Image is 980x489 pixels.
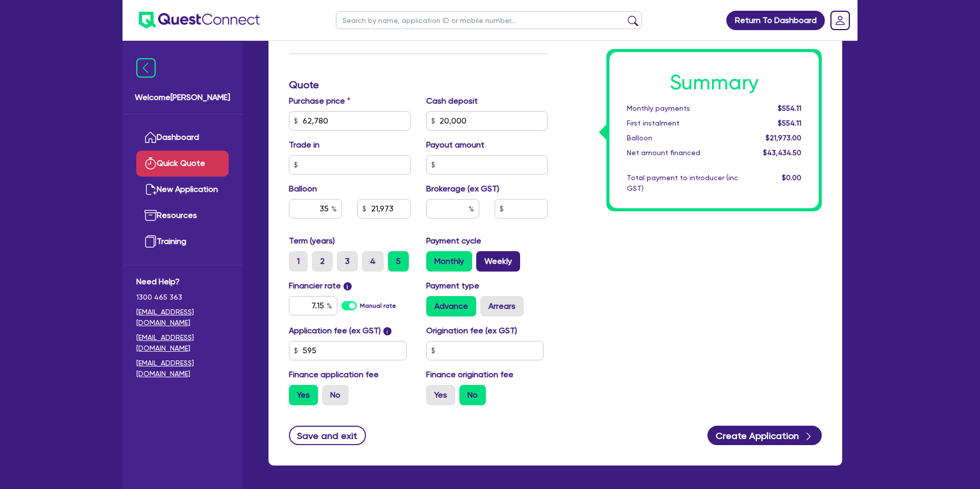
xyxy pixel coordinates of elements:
[136,177,229,203] a: New Application
[426,325,517,337] label: Origination fee (ex GST)
[426,296,476,316] label: Advance
[136,307,229,328] a: [EMAIL_ADDRESS][DOMAIN_NAME]
[627,70,801,95] h1: Summary
[322,385,349,405] label: No
[289,385,318,405] label: Yes
[135,91,230,104] span: Welcome [PERSON_NAME]
[827,7,853,34] a: Dropdown toggle
[619,103,746,114] div: Monthly payments
[726,11,825,30] a: Return To Dashboard
[480,296,524,316] label: Arrears
[763,149,801,157] span: $43,434.50
[426,95,478,107] label: Cash deposit
[619,133,746,143] div: Balloon
[426,139,484,151] label: Payout amount
[336,11,642,29] input: Search by name, application ID or mobile number...
[144,235,157,248] img: training
[289,95,350,107] label: Purchase price
[707,426,822,445] button: Create Application
[136,276,229,288] span: Need Help?
[312,251,333,272] label: 2
[289,79,548,91] h3: Quote
[426,235,481,247] label: Payment cycle
[426,369,513,381] label: Finance origination fee
[476,251,520,272] label: Weekly
[289,139,320,151] label: Trade in
[136,151,229,177] a: Quick Quote
[360,301,396,310] label: Manual rate
[383,327,391,335] span: i
[782,174,801,182] span: $0.00
[362,251,384,272] label: 4
[136,358,229,379] a: [EMAIL_ADDRESS][DOMAIN_NAME]
[136,125,229,151] a: Dashboard
[337,251,358,272] label: 3
[289,280,352,292] label: Financier rate
[619,148,746,158] div: Net amount financed
[289,251,308,272] label: 1
[144,157,157,169] img: quick-quote
[426,183,499,195] label: Brokerage (ex GST)
[136,58,156,78] img: icon-menu-close
[426,280,479,292] label: Payment type
[136,229,229,255] a: Training
[289,325,381,337] label: Application fee (ex GST)
[136,203,229,229] a: Resources
[144,183,157,195] img: new-application
[289,235,335,247] label: Term (years)
[459,385,486,405] label: No
[289,369,379,381] label: Finance application fee
[144,209,157,222] img: resources
[619,173,746,194] div: Total payment to introducer (inc GST)
[136,332,229,354] a: [EMAIL_ADDRESS][DOMAIN_NAME]
[139,12,260,29] img: quest-connect-logo-blue
[388,251,409,272] label: 5
[344,282,352,290] span: i
[766,134,801,142] span: $21,973.00
[289,426,366,445] button: Save and exit
[619,118,746,129] div: First instalment
[778,119,801,127] span: $554.11
[289,183,317,195] label: Balloon
[136,292,229,303] span: 1300 465 363
[426,385,455,405] label: Yes
[426,251,472,272] label: Monthly
[778,104,801,112] span: $554.11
